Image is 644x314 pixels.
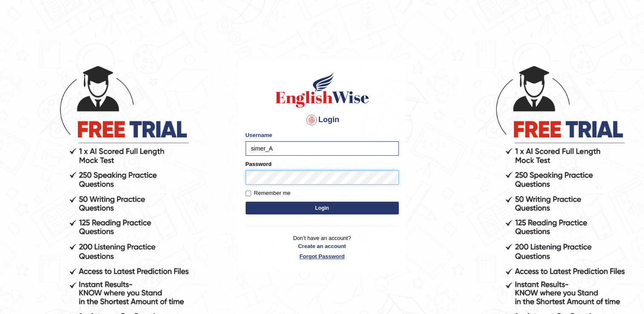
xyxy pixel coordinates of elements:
a: Create an account [246,242,399,250]
a: Forgot Password [246,252,399,260]
label: Password [246,160,272,168]
p: Don't have an account? [246,234,399,260]
button: Login [246,202,399,214]
input: Remember me [246,191,251,196]
label: Username [246,131,272,139]
img: Logo of English Wise sign in for intelligent practice with AI [274,71,371,109]
h4: Login [246,113,399,127]
label: Remember me [246,189,291,197]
